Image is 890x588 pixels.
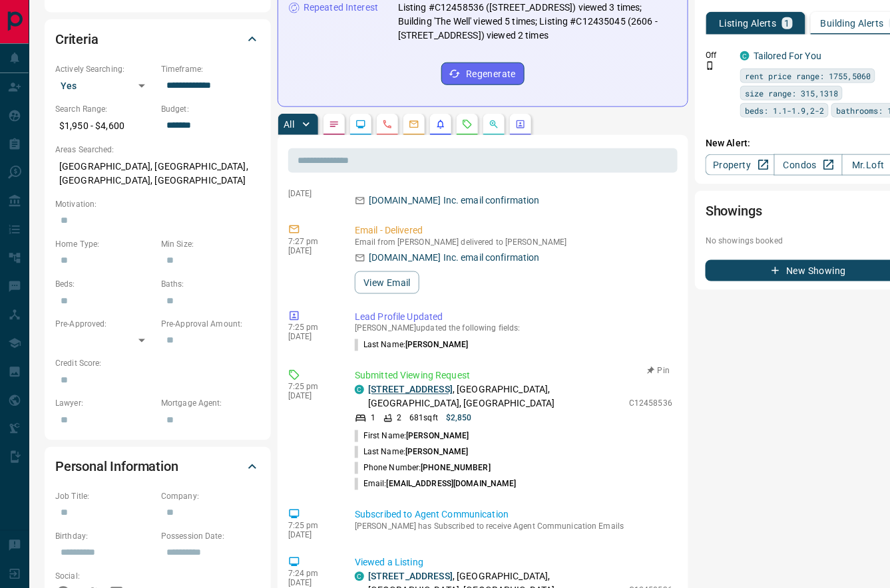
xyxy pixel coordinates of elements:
span: [PERSON_NAME] [405,341,468,350]
p: [PERSON_NAME] updated the following fields: [355,324,672,333]
button: View Email [355,271,419,294]
div: Yes [55,75,154,96]
p: $1,950 - $4,600 [55,115,154,137]
svg: Opportunities [489,119,499,130]
p: 7:24 pm [288,569,335,579]
a: [STREET_ADDRESS] [368,571,453,582]
p: Last Name: [355,446,469,458]
a: Property [706,154,774,176]
span: [PERSON_NAME] [405,448,468,457]
span: size range: 315,1318 [745,86,838,100]
p: Building Alerts [821,19,884,28]
p: [DOMAIN_NAME] Inc. email confirmation [369,194,540,208]
p: Min Size: [161,238,260,250]
p: Email - Delivered [355,223,672,237]
p: 1 [371,412,375,424]
p: Listing #C12458536 ([STREET_ADDRESS]) viewed 3 times; Building 'The Well' viewed 5 times; Listing... [398,1,677,43]
svg: Listing Alerts [435,119,446,130]
p: 681 sqft [409,412,438,424]
svg: Notes [329,119,339,130]
p: 1 [785,19,790,28]
p: Submitted Viewing Request [355,369,672,383]
svg: Lead Browsing Activity [355,119,366,130]
div: condos.ca [355,385,364,394]
p: [DATE] [288,333,335,342]
p: [DATE] [288,392,335,401]
p: , [GEOGRAPHIC_DATA], [GEOGRAPHIC_DATA], [GEOGRAPHIC_DATA] [368,383,622,411]
p: Lead Profile Updated [355,310,672,324]
p: [PERSON_NAME] has Subscribed to receive Agent Communication Emails [355,522,672,531]
p: 7:25 pm [288,323,335,333]
p: Motivation: [55,198,260,210]
div: condos.ca [355,572,364,581]
p: Beds: [55,278,154,290]
p: Credit Score: [55,358,260,370]
svg: Requests [462,119,473,130]
p: [DOMAIN_NAME] Inc. email confirmation [369,251,540,265]
p: Areas Searched: [55,144,260,156]
div: Criteria [55,23,260,55]
span: [EMAIL_ADDRESS][DOMAIN_NAME] [387,480,517,489]
p: [DATE] [288,579,335,588]
a: Tailored For You [754,51,821,61]
p: [DATE] [288,246,335,255]
p: Last Name : [355,339,469,351]
p: 7:25 pm [288,521,335,531]
div: condos.ca [740,51,750,61]
p: Subscribed to Agent Communication [355,508,672,522]
p: [DATE] [288,189,335,198]
svg: Calls [382,119,393,130]
p: Listing Alerts [719,19,777,28]
a: [STREET_ADDRESS] [368,384,453,395]
p: Phone Number: [355,462,491,474]
p: Mortgage Agent: [161,398,260,410]
p: Email: [355,478,517,490]
span: rent price range: 1755,5060 [745,69,871,82]
p: Job Title: [55,491,154,503]
span: beds: 1.1-1.9,2-2 [745,104,824,117]
p: Budget: [161,103,260,115]
p: All [284,120,294,129]
button: Regenerate [441,63,525,85]
svg: Emails [409,119,419,130]
p: Company: [161,491,260,503]
p: 7:27 pm [288,237,335,246]
p: Pre-Approved: [55,318,154,330]
p: Timeframe: [161,63,260,75]
p: Social: [55,571,154,583]
p: First Name: [355,430,469,442]
span: [PERSON_NAME] [406,432,469,441]
p: Baths: [161,278,260,290]
p: 2 [397,412,401,424]
p: Viewed a Listing [355,556,672,570]
p: [GEOGRAPHIC_DATA], [GEOGRAPHIC_DATA], [GEOGRAPHIC_DATA], [GEOGRAPHIC_DATA] [55,156,260,192]
span: [PHONE_NUMBER] [421,464,491,473]
p: [DATE] [288,531,335,540]
button: Pin [639,365,678,377]
p: Possession Date: [161,531,260,543]
h2: Showings [706,200,762,221]
div: Personal Information [55,451,260,483]
p: Off [706,49,732,61]
p: Lawyer: [55,398,154,410]
h2: Personal Information [55,456,178,478]
a: Condos [774,154,843,176]
p: C12458536 [629,398,672,410]
p: Birthday: [55,531,154,543]
svg: Agent Actions [515,119,526,130]
p: Search Range: [55,103,154,115]
p: Repeated Interest [304,1,378,15]
p: Email from [PERSON_NAME] delivered to [PERSON_NAME] [355,237,672,247]
svg: Push Notification Only [706,61,715,71]
p: Actively Searching: [55,63,154,75]
p: 7:25 pm [288,382,335,392]
h2: Criteria [55,29,99,50]
p: Home Type: [55,238,154,250]
p: Pre-Approval Amount: [161,318,260,330]
p: $2,850 [446,412,472,424]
